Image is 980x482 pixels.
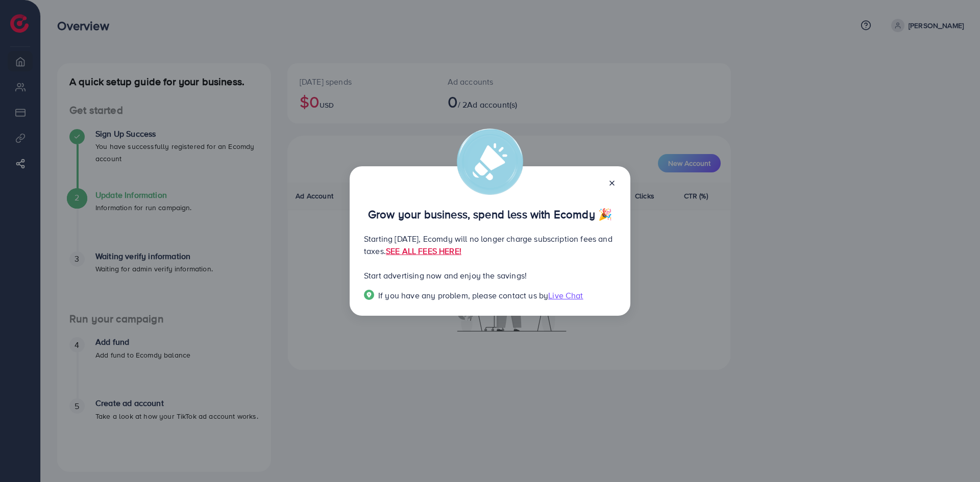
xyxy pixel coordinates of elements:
span: If you have any problem, please contact us by [378,290,548,301]
span: Live Chat [548,290,583,301]
p: Grow your business, spend less with Ecomdy 🎉 [364,208,616,220]
p: Start advertising now and enjoy the savings! [364,269,616,282]
a: SEE ALL FEES HERE! [386,245,461,257]
p: Starting [DATE], Ecomdy will no longer charge subscription fees and taxes. [364,233,616,257]
img: alert [457,129,523,195]
img: Popup guide [364,290,374,300]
